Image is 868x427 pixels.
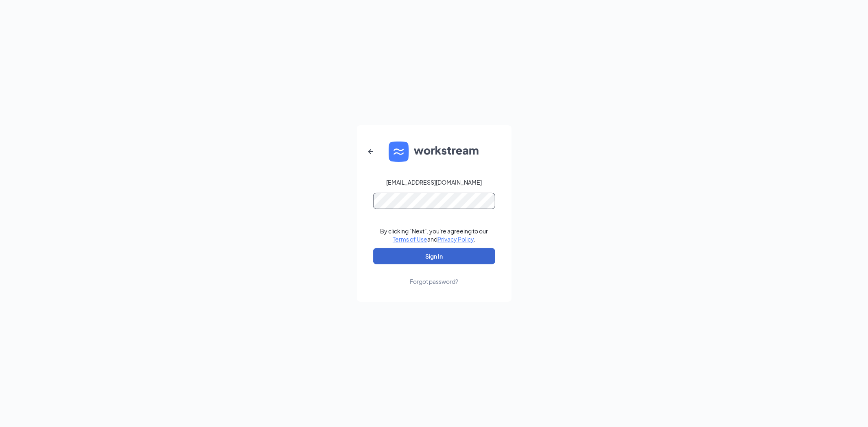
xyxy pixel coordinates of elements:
[410,264,458,285] a: Forgot password?
[410,277,458,285] div: Forgot password?
[361,142,380,161] button: ArrowLeftNew
[389,142,480,162] img: WS logo and Workstream text
[437,235,474,243] a: Privacy Policy
[366,147,376,157] svg: ArrowLeftNew
[393,235,427,243] a: Terms of Use
[380,227,488,243] div: By clicking "Next", you're agreeing to our and .
[386,178,482,186] div: [EMAIL_ADDRESS][DOMAIN_NAME]
[373,248,495,264] button: Sign In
